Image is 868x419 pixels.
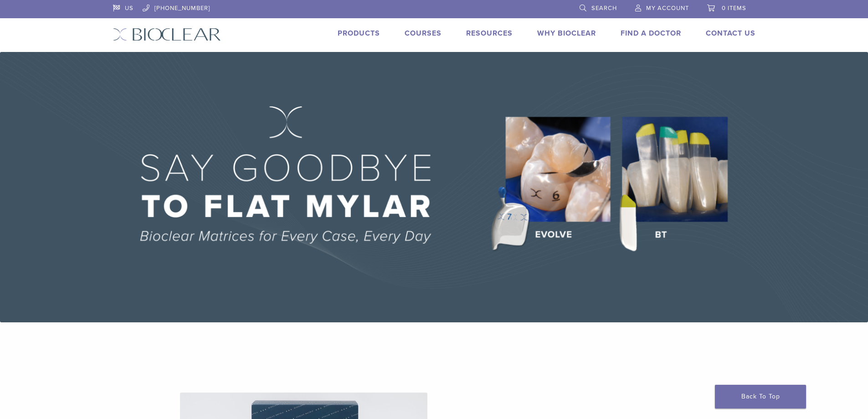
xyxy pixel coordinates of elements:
[621,29,681,38] a: Find A Doctor
[715,385,806,409] a: Back To Top
[537,29,596,38] a: Why Bioclear
[113,28,221,41] img: Bioclear
[722,5,746,12] span: 0 items
[646,5,689,12] span: My Account
[466,29,513,38] a: Resources
[706,29,755,38] a: Contact Us
[591,5,617,12] span: Search
[405,29,442,38] a: Courses
[338,29,380,38] a: Products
